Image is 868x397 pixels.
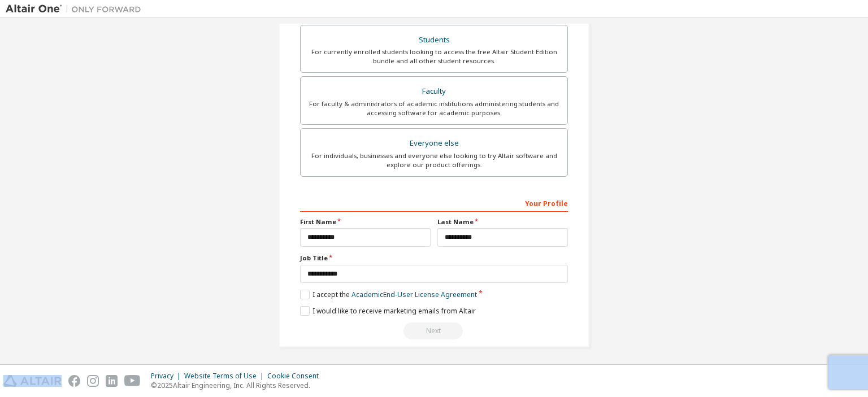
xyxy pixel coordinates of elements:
[307,32,561,48] div: Students
[307,136,561,151] div: Everyone else
[300,290,477,299] label: I accept the
[6,3,147,15] img: Altair One
[307,99,561,117] div: For faculty & administrators of academic institutions administering students and accessing softwa...
[300,217,431,226] label: First Name
[351,290,477,299] a: Academic End-User License Agreement
[267,372,325,381] div: Cookie Consent
[151,372,184,381] div: Privacy
[437,217,568,226] label: Last Name
[300,306,476,316] label: I would like to receive marketing emails from Altair
[68,375,80,387] img: facebook.svg
[124,375,141,387] img: youtube.svg
[300,322,568,339] div: You need to provide your academic email
[3,375,62,387] img: altair_logo.svg
[87,375,99,387] img: instagram.svg
[307,47,561,66] div: For currently enrolled students looking to access the free Altair Student Edition bundle and all ...
[106,375,118,387] img: linkedin.svg
[300,254,568,263] label: Job Title
[184,372,267,381] div: Website Terms of Use
[300,194,568,212] div: Your Profile
[307,84,561,99] div: Faculty
[307,151,561,169] div: For individuals, businesses and everyone else looking to try Altair software and explore our prod...
[151,381,325,390] p: © 2025 Altair Engineering, Inc. All Rights Reserved.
